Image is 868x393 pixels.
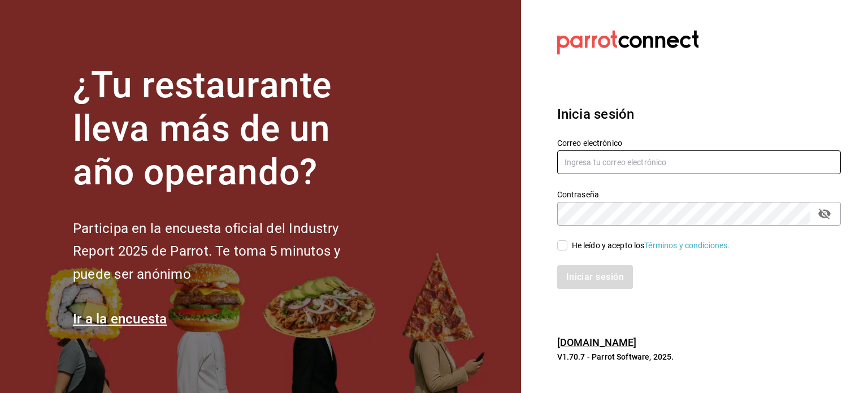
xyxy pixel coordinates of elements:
h1: ¿Tu restaurante lleva más de un año operando? [73,64,378,194]
a: [DOMAIN_NAME] [557,336,637,348]
a: Ir a la encuesta [73,311,167,327]
button: passwordField [815,204,834,223]
h3: Inicia sesión [557,104,841,124]
h2: Participa en la encuesta oficial del Industry Report 2025 de Parrot. Te toma 5 minutos y puede se... [73,217,378,286]
p: V1.70.7 - Parrot Software, 2025. [557,351,841,362]
label: Correo electrónico [557,139,841,147]
a: Términos y condiciones. [644,241,730,250]
input: Ingresa tu correo electrónico [557,150,841,174]
div: He leído y acepto los [572,240,730,252]
label: Contraseña [557,191,841,198]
